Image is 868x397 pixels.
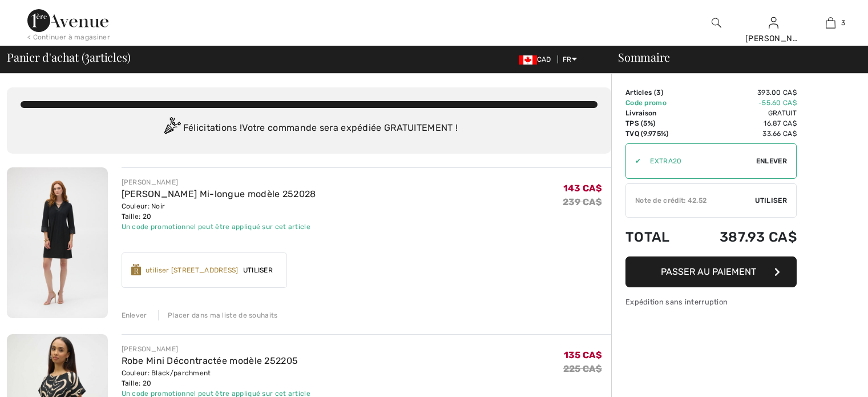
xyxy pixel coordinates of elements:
div: [PERSON_NAME] [122,344,311,354]
td: TPS (5%) [625,118,688,129]
a: Se connecter [769,17,778,28]
td: 387.93 CA$ [688,218,797,256]
td: 33.66 CA$ [688,129,797,139]
div: [PERSON_NAME] [122,177,316,187]
span: Passer au paiement [661,266,756,277]
div: Couleur: Black/parchment Taille: 20 [122,368,311,388]
span: Utiliser [755,195,787,206]
span: Utiliser [239,265,277,275]
div: Félicitations ! Votre commande sera expédiée GRATUITEMENT ! [21,117,597,140]
div: Note de crédit: 42.52 [626,195,755,206]
span: 135 CA$ [564,350,602,360]
div: utiliser [STREET_ADDRESS] [146,265,239,275]
div: Enlever [122,310,147,320]
div: Sommaire [604,51,861,63]
div: Un code promotionnel peut être appliqué sur cet article [122,222,316,232]
span: 143 CA$ [563,183,602,194]
img: Mes infos [769,16,778,30]
img: Canadian Dollar [519,55,537,65]
img: 1ère Avenue [27,9,108,32]
a: 3 [802,16,858,30]
td: Gratuit [688,108,797,118]
img: recherche [712,16,721,30]
button: Passer au paiement [625,256,797,287]
span: CAD [519,55,556,63]
div: ✔ [626,156,641,166]
a: [PERSON_NAME] Mi-longue modèle 252028 [122,189,316,199]
span: 3 [841,18,845,28]
a: Robe Mini Décontractée modèle 252205 [122,355,298,366]
s: 225 CA$ [563,363,602,374]
input: Code promo [641,144,756,178]
td: Total [625,218,688,256]
span: 3 [656,89,661,97]
td: Code promo [625,98,688,108]
s: 239 CA$ [563,197,602,207]
div: Placer dans ma liste de souhaits [158,310,278,320]
img: Mon panier [826,16,835,30]
img: Reward-Logo.svg [131,264,142,275]
div: < Continuer à magasiner [27,32,110,42]
div: [PERSON_NAME] [745,33,801,45]
img: Robe Droite Mi-longue modèle 252028 [7,167,108,318]
td: -55.60 CA$ [688,98,797,108]
span: Panier d'achat ( articles) [7,51,130,63]
span: FR [563,55,577,63]
span: Enlever [756,156,787,166]
td: TVQ (9.975%) [625,129,688,139]
span: 3 [84,49,90,63]
div: Expédition sans interruption [625,296,797,307]
td: Articles ( ) [625,87,688,98]
div: Couleur: Noir Taille: 20 [122,201,316,222]
img: Congratulation2.svg [160,117,183,140]
td: Livraison [625,108,688,118]
td: 16.87 CA$ [688,118,797,129]
td: 393.00 CA$ [688,87,797,98]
